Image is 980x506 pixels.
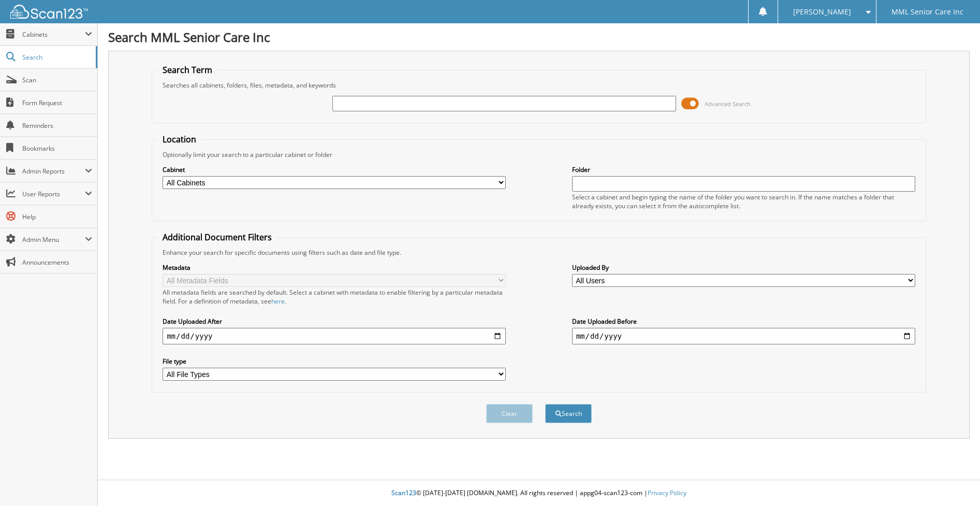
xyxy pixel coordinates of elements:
[157,64,217,76] legend: Search Term
[572,193,915,210] div: Select a cabinet and begin typing the name of the folder you want to search in. If the name match...
[22,121,92,130] span: Reminders
[157,81,920,90] div: Searches all cabinets, folders, files, metadata, and keywords
[22,212,92,221] span: Help
[572,263,915,272] label: Uploaded By
[22,144,92,153] span: Bookmarks
[157,134,201,145] legend: Location
[163,165,506,174] label: Cabinet
[22,258,92,267] span: Announcements
[928,456,980,506] iframe: Chat Widget
[572,328,915,344] input: end
[157,150,920,159] div: Optionally limit your search to a particular cabinet or folder
[157,232,277,243] legend: Additional Document Filters
[108,28,970,46] h1: Search MML Senior Care Inc
[793,9,851,15] span: [PERSON_NAME]
[22,167,85,176] span: Admin Reports
[391,488,416,497] span: Scan123
[10,5,88,19] img: scan123-logo-white.svg
[163,317,506,326] label: Date Uploaded After
[163,357,506,366] label: File type
[572,317,915,326] label: Date Uploaded Before
[22,235,85,244] span: Admin Menu
[163,328,506,344] input: start
[271,297,285,306] a: here
[163,263,506,272] label: Metadata
[22,98,92,107] span: Form Request
[22,30,85,39] span: Cabinets
[157,248,920,257] div: Enhance your search for specific documents using filters such as date and file type.
[572,165,915,174] label: Folder
[22,190,85,198] span: User Reports
[705,100,751,108] span: Advanced Search
[98,481,980,506] div: © [DATE]-[DATE] [DOMAIN_NAME]. All rights reserved | appg04-scan123-com |
[22,76,92,84] span: Scan
[22,53,91,62] span: Search
[486,404,533,423] button: Clear
[891,9,963,15] span: MML Senior Care Inc
[648,488,686,497] a: Privacy Policy
[545,404,592,423] button: Search
[163,288,506,306] div: All metadata fields are searched by default. Select a cabinet with metadata to enable filtering b...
